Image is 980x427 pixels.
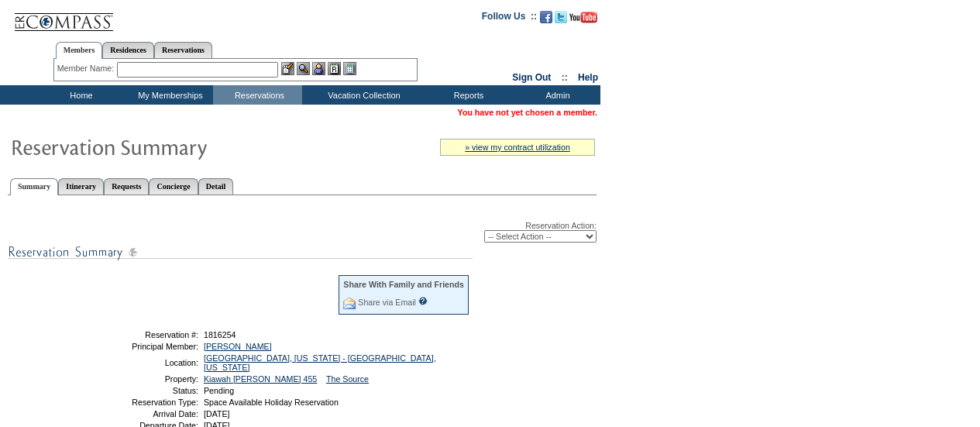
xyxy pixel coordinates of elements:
[422,85,511,105] td: Reports
[88,409,198,418] td: Arrival Date:
[124,85,213,105] td: My Memberships
[10,131,320,162] img: Reservaton Summary
[297,62,310,75] img: View
[578,72,598,83] a: Help
[56,42,103,59] a: Members
[204,374,317,384] a: Kiawah [PERSON_NAME] 455
[343,62,356,75] img: b_calculator.gif
[555,15,567,25] a: Follow us on Twitter
[204,409,230,418] span: [DATE]
[328,62,341,75] img: Reservations
[88,342,198,351] td: Principal Member:
[511,85,600,105] td: Admin
[35,85,124,105] td: Home
[482,9,537,28] td: Follow Us ::
[569,15,597,25] a: Subscribe to our YouTube Channel
[562,72,568,83] span: ::
[326,374,369,384] a: The Source
[540,15,552,25] a: Become our fan on Facebook
[465,143,570,152] a: » view my contract utilization
[204,353,436,372] a: [GEOGRAPHIC_DATA], [US_STATE] - [GEOGRAPHIC_DATA], [US_STATE]
[555,11,567,23] img: Follow us on Twitter
[88,398,198,407] td: Reservation Type:
[10,178,58,195] a: Summary
[540,11,552,23] img: Become our fan on Facebook
[302,85,422,105] td: Vacation Collection
[104,178,149,195] a: Requests
[8,243,473,262] img: subTtlResSummary.gif
[213,85,302,105] td: Reservations
[458,108,597,117] span: You have not yet chosen a member.
[58,178,104,195] a: Itinerary
[88,353,198,372] td: Location:
[198,178,234,195] a: Detail
[204,386,234,395] span: Pending
[102,42,154,58] a: Residences
[512,72,551,83] a: Sign Out
[312,62,325,75] img: Impersonate
[8,221,597,243] div: Reservation Action:
[358,298,416,307] a: Share via Email
[281,62,294,75] img: b_edit.gif
[204,342,272,351] a: [PERSON_NAME]
[57,62,117,75] div: Member Name:
[149,178,198,195] a: Concierge
[343,280,464,289] div: Share With Family and Friends
[204,398,339,407] span: Space Available Holiday Reservation
[569,12,597,23] img: Subscribe to our YouTube Channel
[204,330,236,339] span: 1816254
[154,42,212,58] a: Reservations
[88,374,198,384] td: Property:
[88,330,198,339] td: Reservation #:
[418,297,428,305] input: What is this?
[88,386,198,395] td: Status:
